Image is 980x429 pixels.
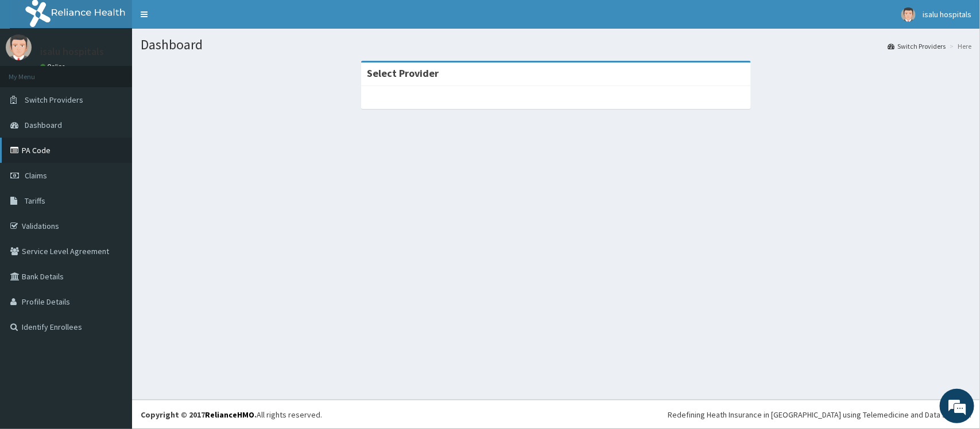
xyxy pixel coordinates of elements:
[25,120,62,130] span: Dashboard
[6,34,32,60] img: User Image
[668,409,971,420] div: Redefining Heath Insurance in [GEOGRAPHIC_DATA] using Telemedicine and Data Science!
[141,37,971,52] h1: Dashboard
[947,41,971,51] li: Here
[132,400,980,429] footer: All rights reserved.
[25,196,45,206] span: Tariffs
[923,9,971,19] span: isalu hospitals
[205,409,254,420] a: RelianceHMO
[141,409,257,420] strong: Copyright © 2017 .
[888,41,946,51] a: Switch Providers
[367,67,439,80] strong: Select Provider
[25,95,83,105] span: Switch Providers
[25,170,47,181] span: Claims
[40,46,104,57] p: isalu hospitals
[40,63,68,71] a: Online
[901,7,916,22] img: User Image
